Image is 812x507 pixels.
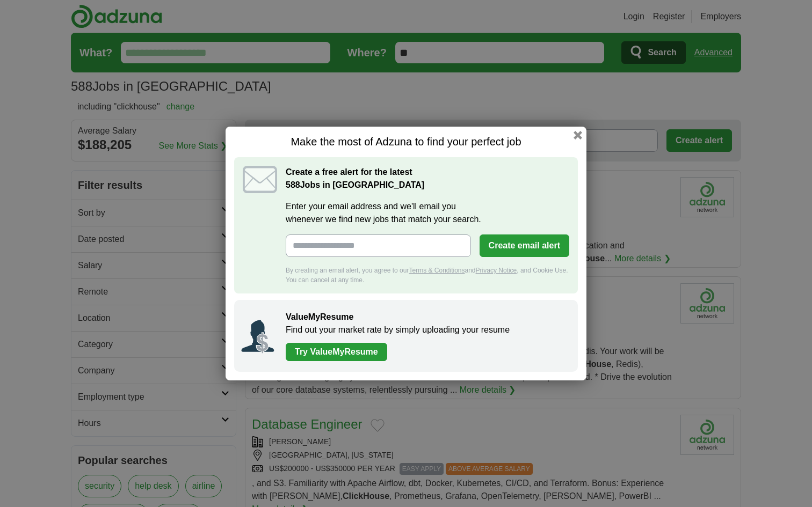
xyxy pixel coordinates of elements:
p: Find out your market rate by simply uploading your resume [286,324,567,336]
strong: Jobs in [GEOGRAPHIC_DATA] [286,180,424,189]
button: Create email alert [480,234,569,257]
span: 588 [286,179,300,192]
label: Enter your email address and we'll email you whenever we find new jobs that match your search. [286,200,569,226]
div: By creating an email alert, you agree to our and , and Cookie Use. You can cancel at any time. [286,266,569,285]
img: icon_email.svg [243,166,277,193]
h2: ValueMyResume [286,311,567,324]
a: Privacy Notice [476,267,517,274]
h2: Create a free alert for the latest [286,166,569,192]
h1: Make the most of Adzuna to find your perfect job [234,135,578,149]
a: Try ValueMyResume [286,343,387,361]
a: Terms & Conditions [409,267,465,274]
